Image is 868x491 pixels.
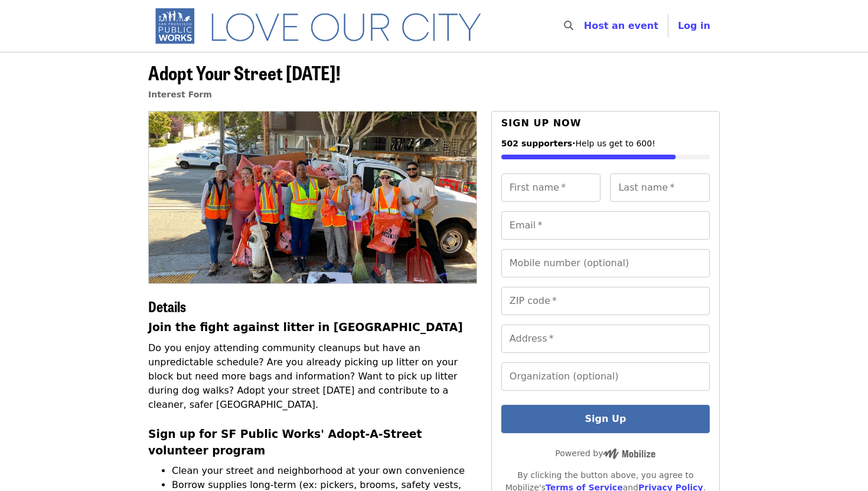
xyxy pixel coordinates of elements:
[148,58,341,86] span: Adopt Your Street [DATE]!
[501,211,710,240] input: Email
[148,7,498,45] img: SF Public Works - Home
[148,341,477,412] p: Do you enjoy attending community cleanups but have an unpredictable schedule? Are you already pic...
[501,362,710,391] input: Organization (optional)
[603,449,655,459] img: Powered by Mobilize
[501,249,710,277] input: Mobile number (optional)
[501,325,710,353] input: Address
[501,135,710,150] div: ·
[172,464,477,478] li: Clean your street and neighborhood at your own convenience
[576,139,655,148] span: Help us get to 600!
[580,12,590,40] input: Search
[148,319,477,336] h3: Join the fight against litter in [GEOGRAPHIC_DATA]
[501,174,601,202] input: First name
[149,112,477,283] img: Adopt Your Street Today! organized by SF Public Works
[678,20,710,31] span: Log in
[148,426,477,459] h3: Sign up for SF Public Works' Adopt-A-Street volunteer program
[148,296,186,316] span: Details
[564,20,573,31] i: search icon
[148,90,212,99] a: Interest Form
[501,139,572,148] span: 502 supporters
[584,20,658,31] a: Host an event
[610,174,710,202] input: Last name
[501,405,710,433] button: Sign Up
[668,14,720,38] button: Log in
[501,287,710,315] input: ZIP code
[555,449,655,458] span: Powered by
[501,117,582,129] span: Sign up now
